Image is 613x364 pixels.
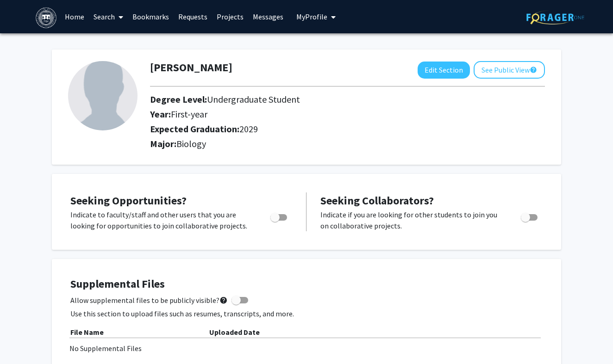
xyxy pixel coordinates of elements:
[70,193,187,208] span: Seeking Opportunities?
[70,278,543,291] h4: Supplemental Files
[296,12,327,21] span: My Profile
[150,94,493,105] h2: Degree Level:
[174,0,212,33] a: Requests
[36,7,56,28] img: Brandeis University Logo
[219,295,228,306] mat-icon: help
[70,308,543,319] p: Use this section to upload files such as resumes, transcripts, and more.
[248,0,288,33] a: Messages
[267,209,292,223] div: Toggle
[530,64,537,75] mat-icon: help
[68,61,138,130] img: Profile Picture
[176,138,206,149] span: Biology
[239,123,258,135] span: 2029
[60,0,89,33] a: Home
[517,209,543,223] div: Toggle
[418,62,470,79] button: Edit Section
[526,10,584,25] img: ForagerOne Logo
[69,343,544,354] div: No Supplemental Files
[150,123,493,135] h2: Expected Graduation:
[7,322,39,357] iframe: Chat
[89,0,128,33] a: Search
[207,93,300,105] span: Undergraduate Student
[171,108,207,120] span: First-year
[212,0,248,33] a: Projects
[150,138,545,149] h2: Major:
[70,327,104,337] b: File Name
[150,61,232,74] h1: [PERSON_NAME]
[70,295,228,306] span: Allow supplemental files to be publicly visible?
[128,0,174,33] a: Bookmarks
[474,61,545,79] button: See Public View
[70,209,253,231] p: Indicate to faculty/staff and other users that you are looking for opportunities to join collabor...
[209,327,260,337] b: Uploaded Date
[320,193,434,208] span: Seeking Collaborators?
[150,109,493,120] h2: Year:
[320,209,503,231] p: Indicate if you are looking for other students to join you on collaborative projects.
